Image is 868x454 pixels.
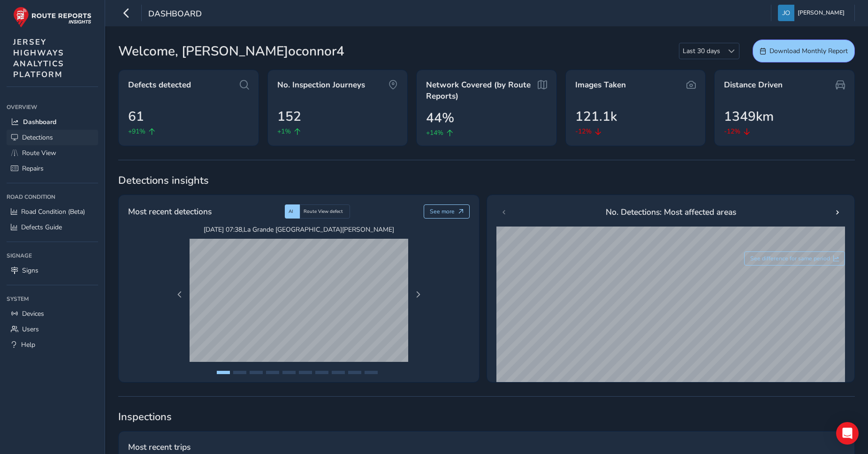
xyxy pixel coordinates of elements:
span: 152 [277,107,301,126]
span: Repairs [22,164,44,173]
a: Users [7,321,98,337]
span: AI [289,208,293,215]
button: [PERSON_NAME] [778,5,848,21]
button: Page 2 [233,371,246,374]
a: Defects Guide [7,219,98,235]
span: Dashboard [148,8,202,21]
a: Detections [7,130,98,145]
span: Help [21,340,35,349]
span: Route View defect [304,208,343,215]
button: Page 4 [266,371,279,374]
a: Signs [7,263,98,278]
button: Previous Page [173,288,186,301]
button: Page 10 [365,371,378,374]
span: Welcome, [PERSON_NAME]oconnor4 [118,41,344,61]
span: Devices [22,309,44,318]
img: diamond-layout [778,5,794,21]
span: 1349km [724,107,774,126]
span: +1% [277,126,291,136]
div: System [7,292,98,306]
span: Network Covered (by Route Reports) [426,79,535,102]
button: Page 6 [299,371,312,374]
span: [DATE] 07:38 , La Grande [GEOGRAPHIC_DATA][PERSON_NAME] [190,225,408,234]
span: 121.1k [575,107,617,126]
button: See more [424,204,470,219]
span: Detections insights [118,173,855,188]
span: No. Detections: Most affected areas [606,206,736,218]
span: Route View [22,149,56,157]
span: Images Taken [575,79,626,91]
button: Page 8 [332,371,345,374]
a: Route View [7,145,98,161]
span: Detections [22,133,53,142]
span: -12% [724,126,740,136]
span: Most recent trips [128,441,190,453]
span: Download Monthly Report [769,47,848,55]
button: Download Monthly Report [753,39,855,63]
span: Distance Driven [724,79,783,91]
span: Defects detected [128,79,191,91]
span: [PERSON_NAME] [798,5,845,21]
span: Most recent detections [128,205,212,218]
div: Route View defect [300,204,350,219]
span: 44% [426,108,454,128]
img: rr logo [13,7,91,28]
span: 61 [128,107,144,126]
span: Road Condition (Beta) [21,207,85,216]
a: Devices [7,306,98,321]
span: +91% [128,126,145,136]
button: See difference for same period [744,251,845,266]
span: Last 30 days [679,43,723,59]
button: Next Page [411,288,425,301]
div: Signage [7,249,98,263]
a: Repairs [7,161,98,176]
div: Overview [7,100,98,114]
span: JERSEY HIGHWAYS ANALYTICS PLATFORM [13,37,64,80]
span: Users [22,325,39,334]
a: Dashboard [7,114,98,130]
button: Page 7 [315,371,328,374]
a: Road Condition (Beta) [7,204,98,219]
span: Defects Guide [21,223,62,232]
span: No. Inspection Journeys [277,79,365,91]
span: Signs [22,266,38,275]
div: Open Intercom Messenger [836,422,859,445]
button: Page 9 [348,371,361,374]
span: -12% [575,126,592,136]
div: AI [285,204,300,219]
span: +14% [426,128,443,138]
span: See difference for same period [750,255,830,262]
span: Dashboard [23,117,56,126]
button: Page 1 [217,371,230,374]
button: Page 3 [250,371,263,374]
button: Page 5 [282,371,296,374]
div: Road Condition [7,190,98,204]
span: See more [430,208,455,215]
a: Help [7,337,98,352]
span: Inspections [118,410,855,424]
